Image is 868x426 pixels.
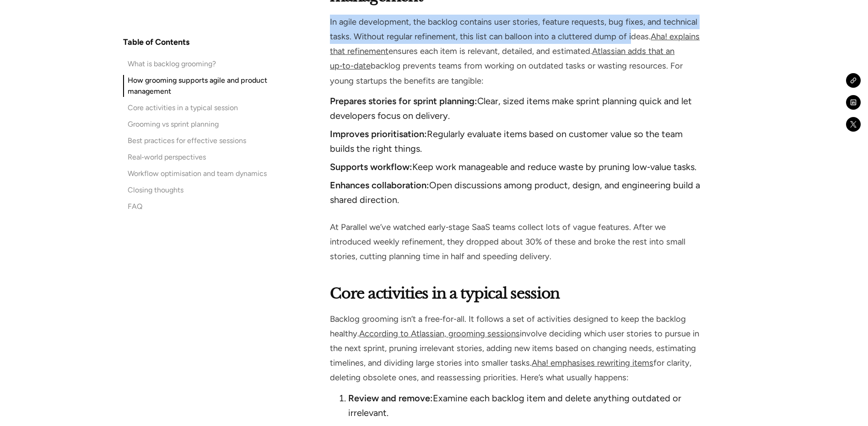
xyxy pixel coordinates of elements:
[123,201,268,212] a: FAQ
[128,75,268,97] div: How grooming supports agile and product management
[359,329,520,339] a: According to Atlassian, grooming sessions
[330,128,427,139] strong: Improves prioritisation:
[330,178,702,207] li: Open discussions among product, design, and engineering build a shared direction.
[128,201,142,212] div: FAQ
[123,75,268,97] a: How grooming supports agile and product management
[128,185,183,196] div: Closing thoughts
[330,160,702,174] li: Keep work manageable and reduce waste by pruning low‑value tasks.
[532,358,653,368] a: Aha! emphasises rewriting items
[128,59,216,69] div: What is backlog grooming?
[330,180,429,191] strong: Enhances collaboration:
[128,135,246,146] div: Best practices for effective sessions
[330,15,702,88] p: In agile development, the backlog contains user stories, feature requests, bug fixes, and technic...
[330,312,702,385] p: Backlog grooming isn’t a free‑for‑all. It follows a set of activities designed to keep the backlo...
[123,168,268,179] a: Workflow optimisation and team dynamics
[348,393,433,404] strong: Review and remove:
[128,102,238,113] div: Core activities in a typical session
[330,161,412,172] strong: Supports workflow:
[123,59,268,69] a: What is backlog grooming?
[123,37,189,48] h4: Table of Contents
[330,96,477,106] strong: Prepares stories for sprint planning:
[128,168,267,179] div: Workflow optimisation and team dynamics
[123,119,268,130] a: Grooming vs sprint planning
[330,94,702,123] li: Clear, sized items make sprint planning quick and let developers focus on delivery.
[123,135,268,146] a: Best practices for effective sessions
[123,152,268,163] a: Real‑world perspectives
[330,127,702,156] li: Regularly evaluate items based on customer value so the team builds the right things.
[128,152,206,163] div: Real‑world perspectives
[330,220,702,264] p: At Parallel we’ve watched early‑stage SaaS teams collect lots of vague features. After we introdu...
[128,119,219,130] div: Grooming vs sprint planning
[123,185,268,196] a: Closing thoughts
[123,102,268,113] a: Core activities in a typical session
[330,284,560,303] strong: Core activities in a typical session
